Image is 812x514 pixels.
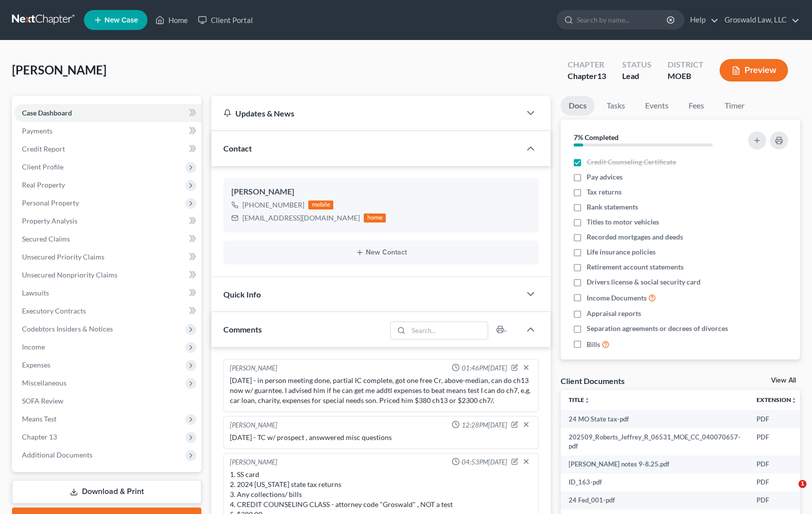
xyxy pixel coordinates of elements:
span: Bank statements [587,202,638,212]
a: Titleunfold_more [569,396,590,403]
span: Executory Contracts [22,306,86,315]
a: Fees [681,96,713,115]
span: 13 [597,71,606,80]
span: Contact [223,143,252,153]
a: Docs [561,96,595,115]
a: SOFA Review [14,392,201,410]
input: Search by name... [577,10,668,29]
a: Home [150,11,193,29]
span: 1 [799,480,807,488]
span: SOFA Review [22,396,63,405]
a: Client Portal [193,11,258,29]
a: Help [685,11,719,29]
div: mobile [308,200,333,209]
span: Means Test [22,414,56,423]
span: Comments [223,324,262,334]
div: [PERSON_NAME] [230,363,277,373]
td: [PERSON_NAME] notes 9-8.25.pdf [561,455,749,473]
span: Lawsuits [22,288,49,297]
td: 24 Fed_001-pdf [561,491,749,509]
span: Income Documents [587,293,647,303]
a: Credit Report [14,140,201,158]
span: Life insurance policies [587,247,656,257]
span: Unsecured Nonpriority Claims [22,270,117,279]
a: Events [637,96,677,115]
td: PDF [749,491,805,509]
div: home [364,213,386,222]
td: PDF [749,428,805,455]
span: Unsecured Priority Claims [22,252,104,261]
span: 12:28PM[DATE] [462,420,507,430]
div: [DATE] - in person meeting done, partial IC complete, got one free Cr, above-median, can do ch13 ... [230,375,532,405]
span: Chapter 13 [22,432,57,441]
td: PDF [749,410,805,428]
a: Lawsuits [14,284,201,302]
span: Additional Documents [22,450,92,459]
a: Unsecured Nonpriority Claims [14,266,201,284]
span: Personal Property [22,198,79,207]
div: Client Documents [561,375,625,386]
a: Tasks [599,96,633,115]
a: Groswald Law, LLC [720,11,800,29]
div: [PERSON_NAME] [230,457,277,467]
span: Property Analysis [22,216,77,225]
span: Case Dashboard [22,108,72,117]
i: unfold_more [791,397,797,403]
div: [EMAIL_ADDRESS][DOMAIN_NAME] [242,213,360,223]
span: Recorded mortgages and deeds [587,232,683,242]
span: Quick Info [223,289,261,299]
button: New Contact [231,248,531,256]
span: New Case [104,16,138,24]
div: District [668,59,704,70]
a: Payments [14,122,201,140]
div: [PERSON_NAME] [231,186,531,198]
a: Unsecured Priority Claims [14,248,201,266]
span: Pay advices [587,172,623,182]
i: unfold_more [584,397,590,403]
span: 04:53PM[DATE] [462,457,507,467]
iframe: Intercom live chat [778,480,802,504]
div: [PERSON_NAME] [230,420,277,430]
td: 202509_Roberts_Jeffrey_R_06531_MOE_CC_040070657-pdf [561,428,749,455]
span: Credit Report [22,144,65,153]
span: Codebtors Insiders & Notices [22,324,113,333]
span: Income [22,342,45,351]
span: Bills [587,339,600,349]
div: Chapter [568,59,606,70]
div: Updates & News [223,108,509,118]
span: Miscellaneous [22,378,66,387]
span: Retirement account statements [587,262,684,272]
div: Chapter [568,70,606,82]
span: Drivers license & social security card [587,277,701,287]
strong: 7% Completed [574,133,619,141]
div: [DATE] - TC w/ prospect , answwered misc questions [230,432,532,442]
span: Titles to motor vehicles [587,217,659,227]
span: Payments [22,126,52,135]
a: Extensionunfold_more [757,396,797,403]
a: Timer [717,96,753,115]
a: Case Dashboard [14,104,201,122]
div: [PHONE_NUMBER] [242,200,304,210]
button: Preview [720,59,788,81]
span: 01:46PM[DATE] [462,363,507,373]
span: Separation agreements or decrees of divorces [587,323,728,333]
span: Credit Counseling Certificate [587,157,676,167]
a: View All [771,377,796,384]
div: MOEB [668,70,704,82]
td: 24 MO State tax-pdf [561,410,749,428]
span: [PERSON_NAME] [12,62,106,77]
a: Download & Print [12,480,201,503]
div: Status [622,59,652,70]
input: Search... [408,322,488,339]
span: Secured Claims [22,234,70,243]
a: Executory Contracts [14,302,201,320]
td: PDF [749,473,805,491]
div: Lead [622,70,652,82]
span: Client Profile [22,162,63,171]
a: Property Analysis [14,212,201,230]
td: PDF [749,455,805,473]
span: Expenses [22,360,50,369]
td: ID_163-pdf [561,473,749,491]
span: Appraisal reports [587,308,641,318]
span: Tax returns [587,187,622,197]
